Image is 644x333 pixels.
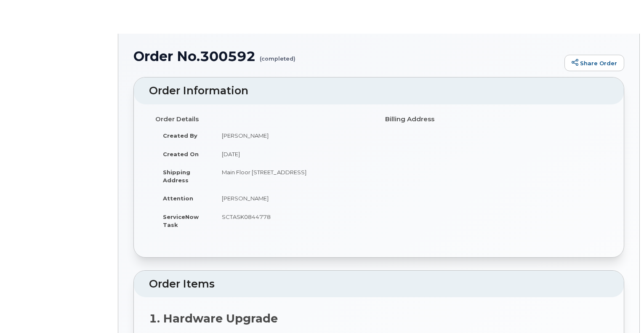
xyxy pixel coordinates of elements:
h4: Billing Address [385,116,602,123]
strong: Attention [163,195,193,202]
h4: Order Details [155,116,373,123]
td: SCTASK0844778 [214,208,373,234]
h2: Order Information [149,85,609,97]
strong: 1. Hardware Upgrade [149,312,278,325]
small: (completed) [260,49,295,62]
strong: ServiceNow Task [163,213,199,228]
strong: Created By [163,132,197,139]
td: [PERSON_NAME] [214,126,373,145]
a: Share Order [564,55,624,72]
td: Main Floor [STREET_ADDRESS] [214,163,373,189]
td: [DATE] [214,145,373,163]
strong: Shipping Address [163,169,190,184]
strong: Created On [163,151,199,157]
h1: Order No.300592 [133,49,560,64]
td: [PERSON_NAME] [214,189,373,208]
h2: Order Items [149,278,609,290]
